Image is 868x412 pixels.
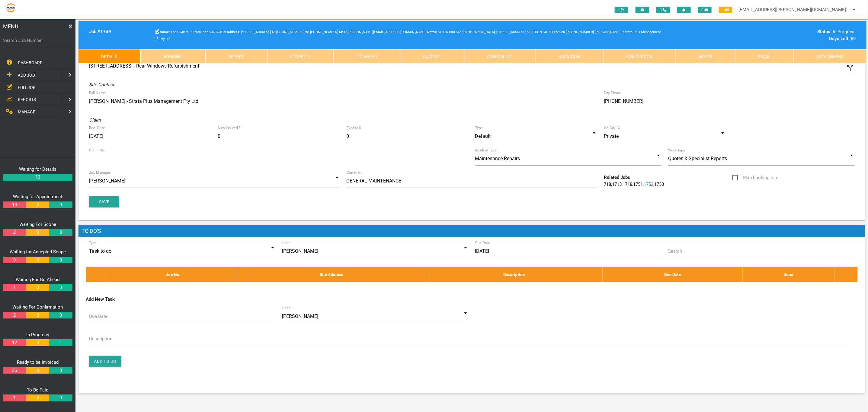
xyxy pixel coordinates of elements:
[305,30,309,34] b: W:
[347,170,363,175] label: Comment
[89,90,105,96] label: Full Name
[743,267,834,282] th: Done
[49,229,72,236] a: 0
[426,267,602,282] th: Description
[89,313,107,320] label: Due Date
[829,36,850,41] b: Days Left:
[3,174,72,181] a: 12
[49,257,72,264] a: 0
[227,30,271,34] span: [STREET_ADDRESS]
[305,30,338,34] span: [PHONE_NUMBER]
[272,30,275,34] b: H:
[475,240,490,246] label: Due Date
[3,257,26,264] a: 9
[86,296,115,302] b: Add New Task
[19,222,56,227] a: Waiting For Scope
[89,117,101,123] i: Claim
[89,356,121,367] button: Add To Do
[735,49,794,64] a: Email
[26,229,49,236] a: 0
[18,97,36,102] span: REPORTS
[347,125,361,131] label: Excess $
[719,7,732,13] span: 1
[154,36,158,41] a: Click here copy customer information.
[400,49,464,64] a: GA Conf
[601,174,729,188] div: , , , , ,
[536,49,603,64] a: Variation
[612,182,622,187] a: 1713
[218,125,241,131] label: Sum Insured $
[3,284,26,291] a: 1
[205,49,267,64] a: Report
[89,147,105,153] label: Claim No.
[603,49,676,64] a: Completion
[427,30,437,34] b: Notes:
[78,49,140,64] a: Details
[89,170,110,175] label: Job Manager
[818,29,832,34] b: Status:
[3,229,26,236] a: 2
[344,30,347,34] b: E:
[282,240,290,246] label: User
[604,175,630,180] b: Related Jobs
[698,7,712,13] span: 0
[794,49,866,64] a: Attachment
[604,90,621,96] label: Day Phone
[475,147,496,153] label: Incident Type
[344,30,426,34] span: [PERSON_NAME][EMAIL_ADDRESS][DOMAIN_NAME]
[237,267,426,282] th: Site Address
[49,312,72,319] a: 0
[668,248,682,255] label: Search
[615,7,628,13] span: 0
[26,367,49,374] a: 0
[10,249,66,255] a: Waiting for Accepted Scope
[26,201,49,208] a: 0
[49,201,72,208] a: 0
[78,225,865,237] h1: To Do's
[160,30,226,34] span: The Owners - Strata Plan 53607 ABN
[227,30,240,34] b: Address:
[669,28,856,42] div: In Progress 89
[603,267,743,282] th: Due Date
[49,339,72,346] a: 1
[13,194,62,199] a: Waiting for Appointment
[26,257,49,264] a: 0
[26,284,49,291] a: 0
[160,30,170,34] b: Name:
[16,277,60,282] a: Waiting For Go Ahead
[49,367,72,374] a: 0
[3,339,26,346] a: 12
[26,339,49,346] a: 0
[3,367,26,374] a: 36
[109,267,237,282] th: Job No.
[18,109,35,114] span: MANAGE
[633,182,643,187] a: 1751
[732,174,777,182] span: Skip booking tab
[604,125,620,131] label: Ins Co/LA
[18,73,35,78] span: ADD JOB
[89,196,119,207] button: Save
[160,30,661,41] span: SITE ADDRESS: '[GEOGRAPHIC_DATA]' [STREET_ADDRESS] SITE CONTACT: Leoni on [PHONE_NUMBER] [PERSON_...
[26,312,49,319] a: 0
[17,360,59,365] a: Ready to be Invoiced
[26,395,49,401] a: 0
[3,395,26,401] a: 1
[339,30,343,34] b: M:
[3,312,26,319] a: 2
[3,37,72,44] label: Search Job Number
[140,49,205,64] a: Booking
[282,305,290,311] label: User
[3,201,26,208] a: 13
[668,147,685,153] label: Work Type
[89,29,111,34] b: Job # 1749
[604,182,611,187] a: 718
[89,125,105,131] label: Req. Date
[27,387,49,393] a: To Be Paid
[49,284,72,291] a: 0
[654,182,664,187] a: 1753
[18,85,36,90] span: EDIT JOB
[267,49,334,64] a: Scope 2-1
[89,335,112,342] label: Description
[644,182,653,187] a: 1752
[26,332,49,338] a: In Progress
